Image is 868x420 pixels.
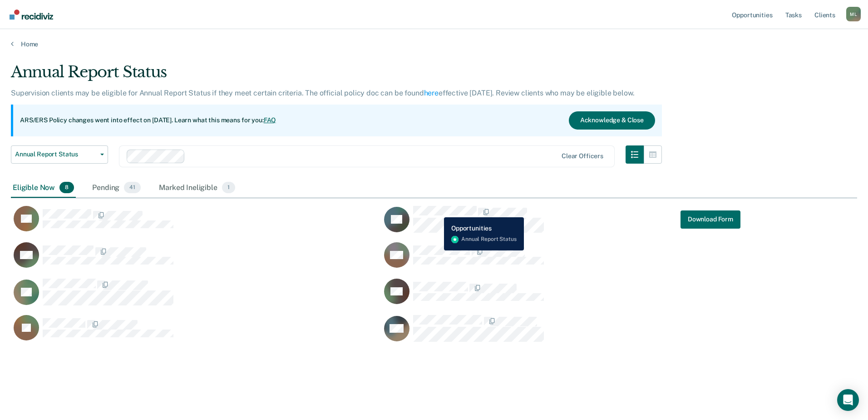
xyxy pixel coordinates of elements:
div: Annual Report Status [11,63,662,89]
p: Supervision clients may be eligible for Annual Report Status if they meet certain criteria. The o... [11,89,634,97]
button: Download Form [681,210,740,229]
button: Annual Report Status [11,145,108,164]
a: Navigate to form link [681,210,740,229]
a: Home [11,40,857,48]
div: CaseloadOpportunityCell-16934129 [381,205,752,242]
div: M L [846,7,861,21]
img: Recidiviz [10,10,53,20]
div: Marked Ineligible1 [157,178,237,198]
a: FAQ [264,116,276,124]
div: Eligible Now8 [11,178,76,198]
span: Annual Report Status [15,150,97,158]
a: here [424,89,439,97]
div: CaseloadOpportunityCell-10123182 [381,278,752,315]
div: CaseloadOpportunityCell-06001058 [11,278,381,315]
button: Acknowledge & Close [569,111,655,130]
div: CaseloadOpportunityCell-05453905 [381,315,752,351]
div: Open Intercom Messenger [837,389,859,411]
span: 41 [124,182,141,194]
div: CaseloadOpportunityCell-17383950 [11,242,381,278]
button: Profile dropdown button [846,7,861,21]
div: Clear officers [562,152,603,160]
div: CaseloadOpportunityCell-50069848 [381,242,752,278]
span: 1 [222,182,235,194]
div: CaseloadOpportunityCell-16452976 [11,315,381,351]
p: ARS/ERS Policy changes went into effect on [DATE]. Learn what this means for you: [20,116,276,125]
div: CaseloadOpportunityCell-50536311 [11,205,381,242]
div: Pending41 [90,178,143,198]
span: 8 [59,182,74,194]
